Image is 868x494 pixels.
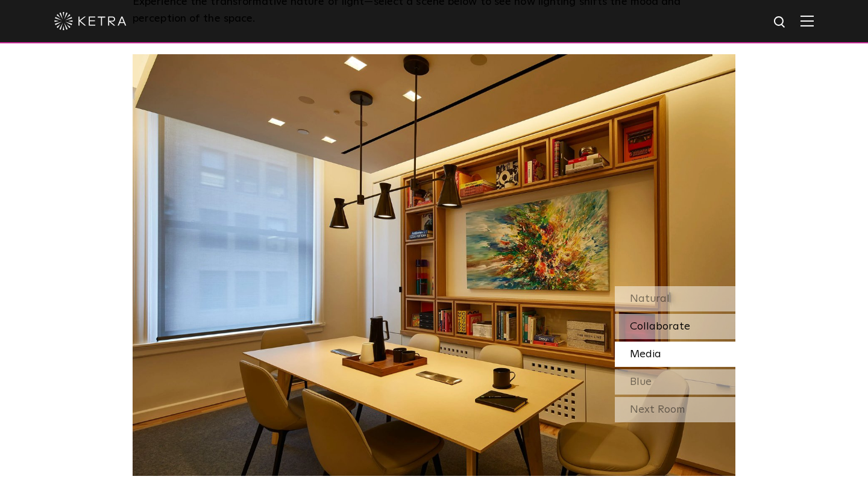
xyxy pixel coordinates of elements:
[630,377,652,387] span: Blue
[630,293,670,304] span: Natural
[630,349,661,360] span: Media
[773,15,788,30] img: search icon
[615,397,735,422] div: Next Room
[133,54,735,476] img: SS-Desktop-CEC-03
[800,15,814,27] img: Hamburger%20Nav.svg
[54,12,127,30] img: ketra-logo-2019-white
[630,321,690,332] span: Collaborate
